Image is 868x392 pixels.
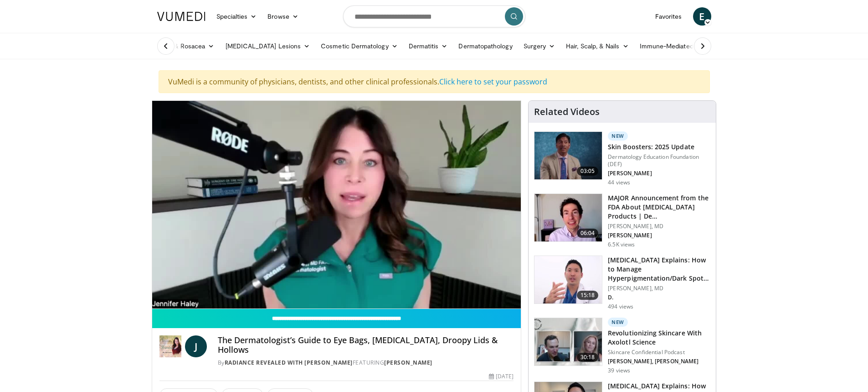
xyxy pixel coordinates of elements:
[403,37,453,55] a: Dermatitis
[159,70,710,93] div: VuMedi is a community of physicians, dentists, and other clinical professionals.
[453,37,518,55] a: Dermatopathology
[608,223,710,230] p: [PERSON_NAME], MD
[534,132,602,179] img: 5d8405b0-0c3f-45ed-8b2f-ed15b0244802.150x105_q85_crop-smart_upscale.jpg
[608,256,710,283] h3: [MEDICAL_DATA] Explains: How to Manage Hyperpigmentation/Dark Spots o…
[157,12,205,21] img: VuMedi Logo
[534,194,602,241] img: b8d0b268-5ea7-42fe-a1b9-7495ab263df8.150x105_q85_crop-smart_upscale.jpg
[225,359,353,366] a: Radiance Revealed with [PERSON_NAME]
[608,329,710,347] h3: Revolutionizing Skincare With Axolotl Science
[608,170,710,177] p: [PERSON_NAME]
[534,131,710,186] a: 03:05 New Skin Boosters: 2025 Update Dermatology Education Foundation (DEF) [PERSON_NAME] 44 views
[608,179,630,186] p: 44 views
[608,349,710,356] p: Skincare Confidential Podcast
[608,232,710,239] p: [PERSON_NAME]
[220,37,316,55] a: [MEDICAL_DATA] Lesions
[489,372,514,381] div: [DATE]
[608,294,710,301] p: D.
[152,37,220,55] a: Acne & Rosacea
[608,285,710,292] p: [PERSON_NAME], MD
[518,37,561,55] a: Surgery
[634,37,708,55] a: Immune-Mediated
[534,256,602,303] img: e1503c37-a13a-4aad-9ea8-1e9b5ff728e6.150x105_q85_crop-smart_upscale.jpg
[343,5,525,27] input: Search topics, interventions
[608,131,628,141] p: New
[650,7,688,26] a: Favorites
[534,193,710,248] a: 06:04 MAJOR Announcement from the FDA About [MEDICAL_DATA] Products | De… [PERSON_NAME], MD [PERS...
[534,106,600,117] h4: Related Videos
[608,367,630,374] p: 39 views
[218,335,514,355] h4: The Dermatologist’s Guide to Eye Bags, [MEDICAL_DATA], Droopy Lids & Hollows
[608,142,710,152] h3: Skin Boosters: 2025 Update
[534,256,710,310] a: 15:18 [MEDICAL_DATA] Explains: How to Manage Hyperpigmentation/Dark Spots o… [PERSON_NAME], MD D....
[439,77,547,87] a: Click here to set your password
[384,359,432,366] a: [PERSON_NAME]
[577,229,599,238] span: 06:04
[608,318,628,327] p: New
[315,37,403,55] a: Cosmetic Dermatology
[262,7,304,26] a: Browse
[608,193,710,221] h3: MAJOR Announcement from the FDA About [MEDICAL_DATA] Products | De…
[693,7,711,26] a: E
[577,291,599,300] span: 15:18
[159,335,181,357] img: Radiance Revealed with Dr. Jen Haley
[577,353,599,362] span: 30:18
[560,37,634,55] a: Hair, Scalp, & Nails
[608,303,633,310] p: 494 views
[608,153,710,168] p: Dermatology Education Foundation (DEF)
[534,318,602,366] img: cf12e609-7d23-4524-9f23-a945e9ea013e.150x105_q85_crop-smart_upscale.jpg
[211,7,262,26] a: Specialties
[608,241,635,248] p: 6.5K views
[152,101,521,309] video-js: Video Player
[608,358,710,365] p: [PERSON_NAME], [PERSON_NAME]
[218,359,514,367] div: By FEATURING
[534,318,710,374] a: 30:18 New Revolutionizing Skincare With Axolotl Science Skincare Confidential Podcast [PERSON_NAM...
[577,167,599,176] span: 03:05
[185,335,207,357] a: J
